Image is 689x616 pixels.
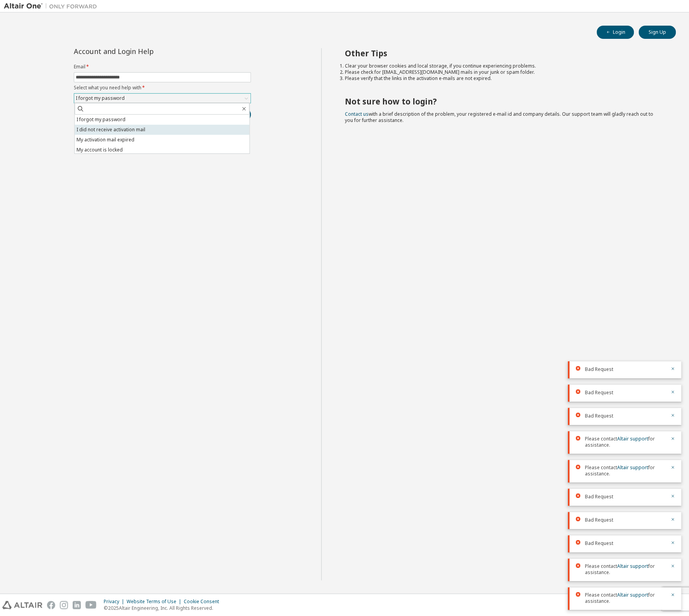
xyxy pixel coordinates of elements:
span: Bad Request [585,540,613,546]
img: youtube.svg [85,601,97,609]
p: © 2025 Altair Engineering, Inc. All Rights Reserved. [104,605,224,611]
h2: Other Tips [345,48,662,58]
button: Login [597,26,634,39]
span: Bad Request [585,366,613,372]
h2: Not sure how to login? [345,96,662,106]
div: Cookie Consent [184,599,224,605]
span: Bad Request [585,517,613,523]
li: Please verify that the links in the activation e-mails are not expired. [345,75,662,82]
a: Altair support [617,464,648,471]
span: Bad Request [585,413,613,419]
span: Please contact for assistance. [585,436,666,448]
li: Clear your browser cookies and local storage, if you continue experiencing problems. [345,63,662,69]
img: Altair One [4,2,101,10]
div: Website Terms of Use [127,599,184,605]
span: Bad Request [585,494,613,500]
span: with a brief description of the problem, your registered e-mail id and company details. Our suppo... [345,111,653,124]
div: Privacy [104,599,127,605]
div: I forgot my password [74,94,251,103]
img: altair_logo.svg [2,601,42,609]
span: Bad Request [585,390,613,396]
li: Please check for [EMAIL_ADDRESS][DOMAIN_NAME] mails in your junk or spam folder. [345,69,662,75]
li: I forgot my password [75,115,249,125]
span: Please contact for assistance. [585,592,666,604]
button: Sign Up [639,26,676,39]
div: Account and Login Help [74,48,216,54]
img: facebook.svg [47,601,55,609]
a: Contact us [345,111,369,117]
a: Altair support [617,563,648,569]
img: linkedin.svg [73,601,81,609]
span: Please contact for assistance. [585,563,666,576]
label: Email [74,64,251,70]
a: Altair support [617,435,648,442]
span: Please contact for assistance. [585,465,666,477]
label: Select what you need help with [74,85,251,91]
a: Altair support [617,592,648,598]
div: I forgot my password [75,94,126,103]
img: instagram.svg [60,601,68,609]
